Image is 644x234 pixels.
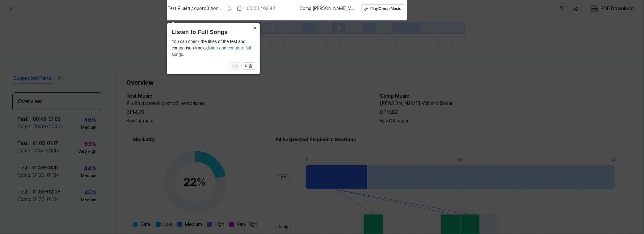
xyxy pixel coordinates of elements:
div: 00:00 / 02:43 [247,6,275,12]
span: Comp . [PERSON_NAME] Volver a Besar [300,6,354,12]
div: You can check the titles of the test and comparison tracks, [172,38,255,58]
span: listen and compare full songs. [172,45,251,57]
button: 다음 [243,62,255,70]
header: Listen to Full Songs [172,28,255,37]
button: Play Comp Music [361,4,405,13]
span: Test . Я шёл дорогой долгой, не прямой, [168,6,222,12]
div: Play Comp Music [370,6,401,11]
button: Close [250,23,260,32]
